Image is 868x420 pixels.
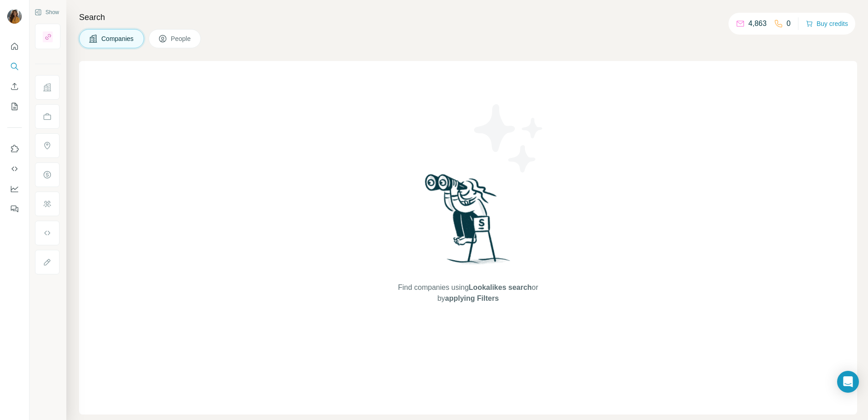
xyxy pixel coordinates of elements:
[7,181,22,197] button: Dashboard
[7,58,22,75] button: Search
[7,98,22,115] button: My lists
[7,201,22,217] button: Feedback
[395,282,541,304] span: Find companies using or by
[468,97,550,179] img: Surfe Illustration - Stars
[7,141,22,157] button: Use Surfe on LinkedIn
[28,5,65,19] button: Show
[445,294,499,302] span: applying Filters
[806,17,848,30] button: Buy credits
[7,161,22,177] button: Use Surfe API
[7,78,22,95] button: Enrich CSV
[171,34,192,43] span: People
[787,18,791,29] p: 0
[79,11,857,24] h4: Search
[421,172,515,273] img: Surfe Illustration - Woman searching with binoculars
[837,371,859,393] div: Open Intercom Messenger
[7,9,22,24] img: Avatar
[101,34,135,43] span: Companies
[7,38,22,55] button: Quick start
[748,18,767,29] p: 4,863
[469,283,532,291] span: Lookalikes search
